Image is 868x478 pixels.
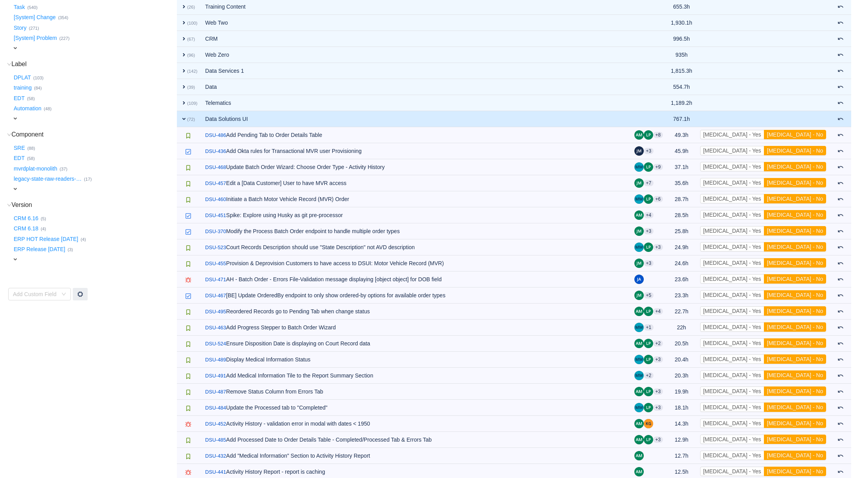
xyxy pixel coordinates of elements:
img: LP [644,355,653,364]
small: (354) [58,15,68,20]
button: [MEDICAL_DATA] - No [764,226,826,235]
img: 10615 [185,309,191,315]
button: [MEDICAL_DATA] - Yes [700,386,764,396]
button: [MEDICAL_DATA] - No [764,130,826,139]
button: [MEDICAL_DATA] - Yes [700,306,764,316]
aui-badge: +3 [653,437,663,443]
span: expand [181,100,187,106]
button: [MEDICAL_DATA] - No [764,338,826,348]
small: (271) [29,26,39,31]
button: EDT [12,152,27,165]
a: DSU-524 [205,340,226,348]
aui-badge: +3 [653,356,663,363]
td: [BE] Update OrderedBy endpoint to only show ordered-by options for available order types [201,288,630,304]
img: MM [634,243,644,252]
aui-badge: +3 [644,148,654,154]
h3: Component [12,131,176,138]
td: Update the Processed tab to "Completed" [201,400,630,416]
button: [MEDICAL_DATA] - Yes [700,403,764,412]
span: expand [181,52,187,58]
span: expand [181,4,187,10]
aui-badge: +3 [653,404,663,411]
button: [MEDICAL_DATA] - Yes [700,194,764,203]
img: 10615 [185,341,191,347]
aui-badge: +4 [644,212,654,218]
td: Data [201,79,630,95]
div: Add Custom Field [13,290,58,298]
img: 10615 [185,373,191,379]
small: (227) [59,36,69,41]
aui-badge: +3 [653,388,663,395]
button: [MEDICAL_DATA] - Yes [700,130,764,139]
a: DSU-471 [205,276,226,284]
img: 10618 [185,229,191,235]
small: (17) [84,177,92,181]
a: DSU-436 [205,147,226,155]
aui-badge: +3 [644,260,654,266]
a: DSU-495 [205,308,226,316]
a: DSU-487 [205,388,226,396]
td: 45.9h [667,143,696,159]
aui-badge: +3 [653,244,663,250]
td: Add "Medical Information" Section to Activity History Report [201,448,630,464]
button: SRE [12,142,27,154]
small: (142) [187,69,197,74]
td: Telematics [201,95,630,111]
td: Display Medical Information Status [201,352,630,368]
img: JM [634,291,644,300]
img: AM [634,467,644,476]
img: AM [634,387,644,396]
a: DSU-463 [205,324,226,332]
button: [MEDICAL_DATA] - Yes [700,338,764,348]
i: icon: down [7,62,11,66]
img: JM [634,259,644,268]
button: Task [12,1,27,13]
td: 1,930.1h [667,15,696,31]
aui-badge: +5 [644,292,654,298]
button: [MEDICAL_DATA] - Yes [700,210,764,219]
button: [MEDICAL_DATA] - No [764,419,826,428]
button: [MEDICAL_DATA] - No [764,306,826,316]
img: MM [634,194,644,204]
button: [System] Change [12,11,58,24]
td: 14.3h [667,416,696,432]
img: 10618 [185,293,191,299]
img: MM [634,403,644,412]
button: [MEDICAL_DATA] - Yes [700,435,764,444]
button: [MEDICAL_DATA] - Yes [700,274,764,284]
a: DSU-489 [205,356,226,364]
aui-badge: +7 [644,180,654,186]
button: Automation [12,102,44,115]
button: [MEDICAL_DATA] - No [764,242,826,252]
img: LP [644,387,653,396]
img: 10615 [185,405,191,412]
button: [MEDICAL_DATA] - No [764,210,826,219]
img: 10615 [185,165,191,171]
small: (48) [44,106,52,111]
td: 22h [667,320,696,336]
button: [MEDICAL_DATA] - No [764,162,826,171]
td: Add Progress Stepper to Batch Order Wizard [201,320,630,336]
td: 20.4h [667,352,696,368]
button: [MEDICAL_DATA] - Yes [700,242,764,252]
td: 28.7h [667,191,696,207]
small: (84) [34,86,42,90]
button: [MEDICAL_DATA] - Yes [700,258,764,268]
button: [MEDICAL_DATA] - No [764,435,826,444]
button: [MEDICAL_DATA] - Yes [700,370,764,380]
a: DSU-455 [205,260,226,268]
span: expand [12,115,18,122]
td: Add Okta rules for Transactional MVR user Provisioning [201,143,630,159]
aui-badge: +2 [653,340,663,347]
button: [MEDICAL_DATA] - Yes [700,467,764,476]
button: [MEDICAL_DATA] - No [764,274,826,284]
button: Story [12,22,29,34]
button: [MEDICAL_DATA] - Yes [700,178,764,187]
a: DSU-452 [205,420,226,428]
img: AM [634,130,644,140]
td: 49.3h [667,127,696,143]
a: DSU-432 [205,452,226,460]
button: [MEDICAL_DATA] - No [764,178,826,187]
button: [MEDICAL_DATA] - No [764,146,826,155]
small: (5) [41,216,46,221]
